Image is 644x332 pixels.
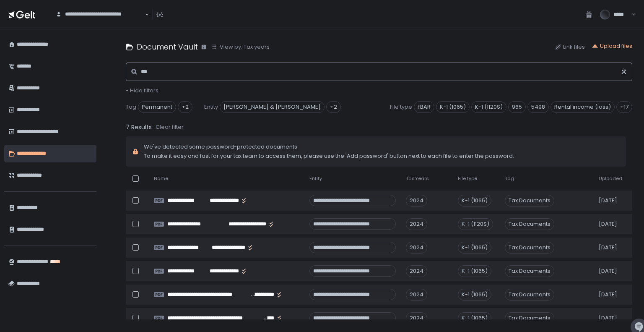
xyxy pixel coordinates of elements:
span: Tax Years [406,175,429,182]
div: K-1 (1120S) [458,218,493,230]
div: Search for option [50,6,149,24]
button: - Hide filters [126,87,158,94]
span: Tax Documents [505,242,554,254]
span: Name [154,175,168,182]
input: Search for option [56,18,144,26]
span: Permanent [138,101,176,113]
div: 2024 [406,265,427,277]
div: 2024 [406,195,427,207]
div: Clear filter [156,123,184,131]
span: [PERSON_NAME] & [PERSON_NAME] [220,101,325,113]
span: Uploaded [599,175,622,182]
span: 7 Results [126,123,152,131]
span: Tax Documents [505,289,554,301]
div: K-1 (1065) [458,265,491,277]
button: Upload files [592,42,632,50]
span: K-1 (1065) [436,101,470,113]
span: FBAR [414,101,434,113]
span: K-1 (1120S) [471,101,506,113]
span: [DATE] [599,291,617,298]
span: Tax Documents [505,195,554,207]
div: K-1 (1065) [458,195,491,207]
span: [DATE] [599,220,617,228]
span: Tax Documents [505,312,554,324]
div: 2024 [406,218,427,230]
div: K-1 (1065) [458,242,491,254]
div: 2024 [406,312,427,324]
h1: Document Vault [137,41,198,52]
div: K-1 (1065) [458,289,491,301]
span: [DATE] [599,314,617,322]
span: We've detected some password-protected documents. [144,143,514,151]
div: +2 [326,101,341,113]
span: File type [458,175,477,182]
span: 965 [508,101,526,113]
button: Clear filter [155,123,184,131]
div: +2 [178,101,192,113]
span: To make it easy and fast for your tax team to access them, please use the 'Add password' button n... [144,152,514,160]
span: - Hide filters [126,86,158,94]
span: Tax Documents [505,265,554,277]
span: File type [390,103,412,111]
div: 2024 [406,289,427,301]
span: Tax Documents [505,218,554,230]
span: Tag [505,175,514,182]
span: [DATE] [599,197,617,204]
span: Tag [126,103,136,111]
span: Rental income (loss) [551,101,615,113]
div: K-1 (1065) [458,312,491,324]
span: 5498 [527,101,549,113]
div: +17 [616,101,632,113]
button: View by: Tax years [211,43,270,51]
span: [DATE] [599,267,617,275]
span: Entity [204,103,218,111]
span: Entity [309,175,322,182]
span: [DATE] [599,244,617,251]
button: Link files [555,43,585,51]
div: 2024 [406,242,427,254]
